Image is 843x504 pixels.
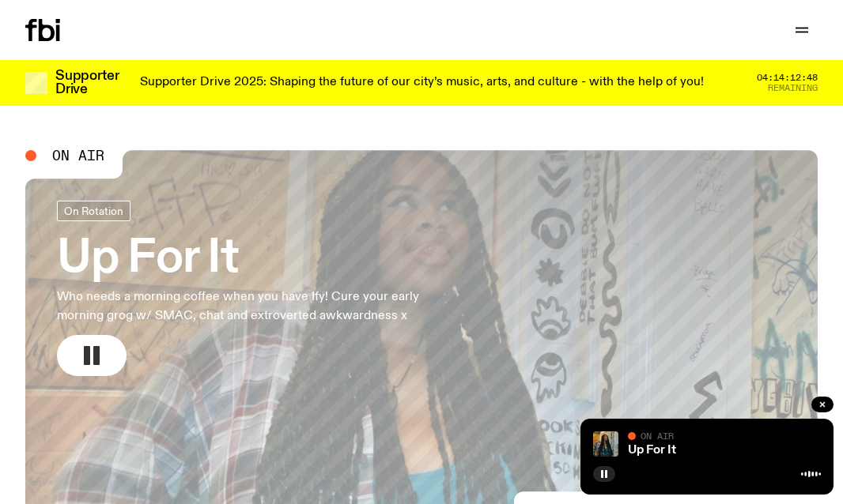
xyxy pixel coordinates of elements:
[628,444,676,457] a: Up For It
[768,84,818,92] span: Remaining
[57,288,462,325] p: Who needs a morning coffee when you have Ify! Cure your early morning grog w/ SMAC, chat and extr...
[52,149,104,163] span: On Air
[55,70,119,96] h3: Supporter Drive
[57,237,462,281] h3: Up For It
[593,431,618,457] img: Ify - a Brown Skin girl with black braided twists, looking up to the side with her tongue stickin...
[57,201,462,376] a: Up For ItWho needs a morning coffee when you have Ify! Cure your early morning grog w/ SMAC, chat...
[64,205,123,216] span: On Rotation
[140,76,704,90] p: Supporter Drive 2025: Shaping the future of our city’s music, arts, and culture - with the help o...
[57,201,130,221] a: On Rotation
[641,431,674,441] span: On Air
[757,73,818,82] span: 04:14:12:48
